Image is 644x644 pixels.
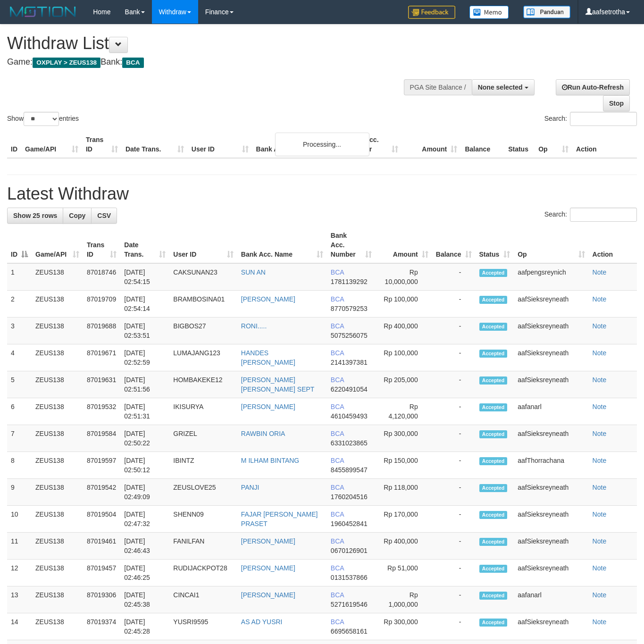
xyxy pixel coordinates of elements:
span: Copy [69,212,85,219]
td: IBINTZ [169,452,237,479]
a: RAWBIN ORIA [241,430,285,437]
td: aafSieksreyneath [514,318,588,344]
span: Accepted [479,511,508,519]
a: Note [593,484,607,491]
span: Copy 6695658161 to clipboard [331,627,368,635]
th: Amount: activate to sort column ascending [376,227,432,263]
td: - [432,263,476,291]
a: Note [593,591,607,599]
td: Rp 51,000 [376,560,432,586]
span: Accepted [479,592,508,600]
td: Rp 10,000,000 [376,263,432,291]
label: Show entries [7,112,79,126]
h1: Latest Withdraw [7,184,637,203]
th: Date Trans. [122,131,188,158]
td: ZEUS138 [32,344,83,371]
span: Copy 0670126901 to clipboard [331,547,368,554]
td: Rp 100,000 [376,344,432,371]
a: [PERSON_NAME] [241,591,295,599]
div: PGA Site Balance / [404,79,472,95]
th: Action [589,227,637,263]
span: BCA [331,403,344,410]
a: Note [593,349,607,357]
td: [DATE] 02:54:14 [120,291,169,318]
td: ZEUS138 [32,613,83,640]
span: Accepted [479,350,508,358]
td: aafThorrachana [514,452,588,479]
a: FAJAR [PERSON_NAME] PRASET [241,510,318,527]
td: [DATE] 02:46:25 [120,560,169,586]
td: Rp 4,120,000 [376,398,432,425]
span: BCA [331,510,344,518]
td: 87019584 [83,425,120,452]
td: ZEUS138 [32,425,83,452]
a: Note [593,510,607,518]
span: Copy 1781139292 to clipboard [331,278,368,285]
td: 13 [7,586,32,613]
td: 12 [7,560,32,586]
td: aafpengsreynich [514,263,588,291]
th: Balance [461,131,504,158]
td: ZEUS138 [32,533,83,560]
td: IKISURYA [169,398,237,425]
td: [DATE] 02:46:43 [120,533,169,560]
th: Action [572,131,637,158]
td: 14 [7,613,32,640]
td: - [432,344,476,371]
a: AS AD YUSRI [241,618,283,626]
td: 10 [7,506,32,533]
span: Copy 5271619546 to clipboard [331,601,368,608]
td: Rp 1,000,000 [376,586,432,613]
span: Accepted [479,403,508,411]
td: CAKSUNAN23 [169,263,237,291]
a: PANJI [241,484,259,491]
td: 87019457 [83,560,120,586]
a: Stop [603,95,630,111]
td: 87019671 [83,344,120,371]
td: ZEUS138 [32,318,83,344]
td: Rp 150,000 [376,452,432,479]
td: Rp 300,000 [376,425,432,452]
td: FANILFAN [169,533,237,560]
img: MOTION_logo.png [7,5,79,19]
th: Bank Acc. Name: activate to sort column ascending [237,227,327,263]
th: Op [535,131,572,158]
a: [PERSON_NAME] [241,403,295,410]
a: Note [593,457,607,464]
td: RUDIJACKPOT28 [169,560,237,586]
td: 9 [7,479,32,506]
td: - [432,371,476,398]
th: Game/API [21,131,82,158]
span: BCA [122,58,143,68]
th: Bank Acc. Number [343,131,402,158]
td: GRIZEL [169,425,237,452]
span: BCA [331,591,344,599]
td: aafSieksreyneath [514,506,588,533]
div: Processing... [275,133,369,156]
span: Copy 8770579253 to clipboard [331,305,368,312]
td: [DATE] 02:50:12 [120,452,169,479]
th: Status: activate to sort column ascending [476,227,514,263]
td: ZEUSLOVE25 [169,479,237,506]
label: Search: [544,208,637,222]
th: User ID [188,131,252,158]
td: ZEUS138 [32,506,83,533]
td: 87018746 [83,263,120,291]
span: Accepted [479,565,508,573]
th: User ID: activate to sort column ascending [169,227,237,263]
span: BCA [331,537,344,545]
input: Search: [570,112,637,126]
td: 2 [7,291,32,318]
td: ZEUS138 [32,263,83,291]
a: [PERSON_NAME] [241,295,295,303]
td: ZEUS138 [32,371,83,398]
span: Accepted [479,619,508,627]
td: 11 [7,533,32,560]
td: 6 [7,398,32,425]
a: [PERSON_NAME] [241,537,295,545]
td: [DATE] 02:49:09 [120,479,169,506]
td: Rp 400,000 [376,318,432,344]
span: BCA [331,484,344,491]
td: aafSieksreyneath [514,560,588,586]
td: [DATE] 02:52:59 [120,344,169,371]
